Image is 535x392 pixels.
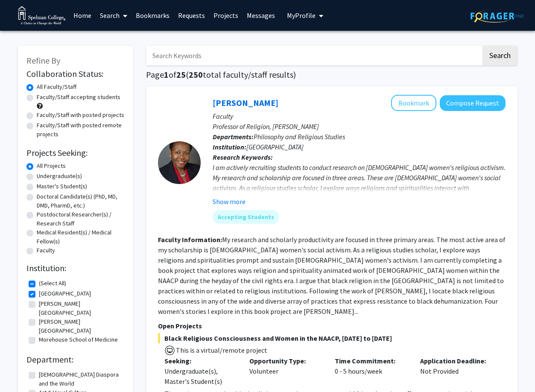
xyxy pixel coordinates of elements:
b: Institution: [213,143,246,151]
label: Undergraduate(s) [37,172,82,181]
button: Compose Request to Rosetta Ross [440,95,506,111]
span: [GEOGRAPHIC_DATA] [246,143,304,151]
label: Morehouse School of Medicine [39,335,118,344]
p: Open Projects [158,321,506,331]
span: This is a virtual/remote project [175,346,267,354]
label: [PERSON_NAME][GEOGRAPHIC_DATA] [39,317,123,335]
span: Refine By [26,55,60,66]
label: Faculty/Staff with posted projects [37,111,124,120]
h2: Institution: [26,263,125,273]
p: Application Deadline: [420,356,493,366]
button: Show more [213,196,246,207]
div: Undergraduate(s), Master's Student(s) [164,366,237,386]
b: Departments: [213,132,254,141]
button: Search [482,46,517,65]
img: ForagerOne Logo [471,9,524,23]
label: [GEOGRAPHIC_DATA] [39,289,91,298]
a: Projects [209,0,243,30]
h2: Projects Seeking: [26,148,125,158]
label: Faculty/Staff accepting students [37,93,120,102]
fg-read-more: My research and scholarly productivity are focused in three primary areas. The most active area o... [158,235,506,316]
a: Home [69,0,96,30]
label: Medical Resident(s) / Medical Fellow(s) [37,228,125,246]
p: Opportunity Type: [249,356,322,366]
a: [PERSON_NAME] [213,97,278,108]
label: All Faculty/Staff [37,82,76,91]
p: Seeking: [164,356,237,366]
label: Faculty/Staff with posted remote projects [37,121,125,139]
h1: Page of ( total faculty/staff results) [146,70,517,80]
label: [PERSON_NAME][GEOGRAPHIC_DATA] [39,299,123,317]
label: Doctoral Candidate(s) (PhD, MD, DMD, PharmD, etc.) [37,192,125,210]
h2: Collaboration Status: [26,69,125,79]
b: Faculty Information: [158,235,222,244]
span: 250 [189,69,203,80]
p: Time Commitment: [335,356,407,366]
mat-chip: Accepting Students [213,210,279,224]
span: Philosophy and Religious Studies [254,132,345,141]
label: (Select All) [39,279,66,288]
h2: Department: [26,354,125,365]
p: Faculty [213,111,506,121]
label: Postdoctoral Researcher(s) / Research Staff [37,210,125,228]
div: Volunteer [243,356,328,386]
label: [DEMOGRAPHIC_DATA] Diaspora and the World [39,370,123,388]
input: Search Keywords [146,46,481,65]
b: Research Keywords: [213,153,273,161]
div: I am actively recruiting students to conduct research on [DEMOGRAPHIC_DATA] women's religious act... [213,162,506,255]
div: 0 - 5 hours/week [328,356,414,386]
label: Master's Student(s) [37,182,87,191]
a: Search [96,0,132,30]
label: All Projects [37,161,66,170]
p: Professor of Religion, [PERSON_NAME] [213,121,506,132]
div: Not Provided [414,356,499,386]
button: Add Rosetta Ross to Bookmarks [391,95,436,111]
label: Faculty [37,246,55,255]
span: 1 [164,69,169,80]
iframe: Chat [6,354,36,386]
span: My Profile [287,11,316,20]
a: Messages [243,0,279,30]
a: Bookmarks [132,0,174,30]
a: Requests [174,0,209,30]
img: Spelman College Logo [18,6,66,25]
span: Black Religious Consciousness and Women in the NAACP, [DATE] to [DATE] [158,333,506,343]
span: 25 [176,69,186,80]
